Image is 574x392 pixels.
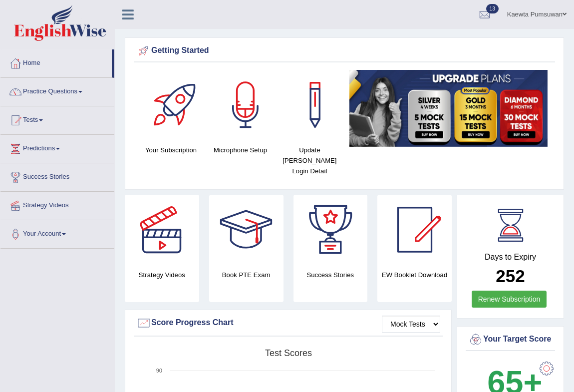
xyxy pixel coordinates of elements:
[0,106,114,131] a: Tests
[486,4,499,13] span: 13
[136,316,440,331] div: Score Progress Chart
[156,368,162,374] text: 90
[0,135,114,160] a: Predictions
[0,78,114,103] a: Practice Questions
[136,43,553,58] div: Getting Started
[349,70,548,147] img: small5.jpg
[0,192,114,217] a: Strategy Videos
[125,270,199,280] h4: Strategy Videos
[0,49,112,74] a: Home
[468,253,553,262] h4: Days to Expiry
[472,291,547,308] a: Renew Subscription
[468,332,553,347] div: Your Target Score
[141,145,201,155] h4: Your Subscription
[377,270,452,280] h4: EW Booklet Download
[211,145,270,155] h4: Microphone Setup
[0,163,114,188] a: Success Stories
[280,145,339,176] h4: Update [PERSON_NAME] Login Detail
[0,220,114,245] a: Your Account
[265,348,312,358] tspan: Test scores
[209,270,284,280] h4: Book PTE Exam
[293,270,368,280] h4: Success Stories
[496,266,525,286] b: 252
